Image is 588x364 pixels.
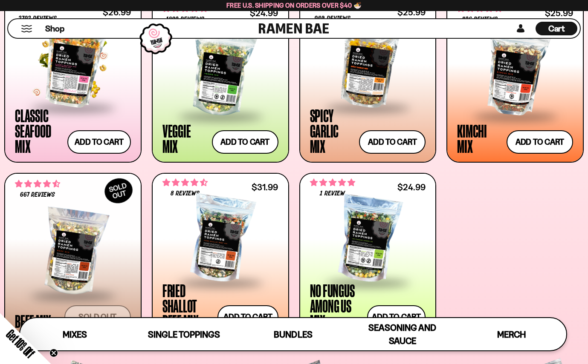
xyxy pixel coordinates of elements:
[15,178,60,189] span: 4.64 stars
[21,25,32,32] button: Mobile Menu Trigger
[129,318,238,350] a: Single Toppings
[162,177,208,188] span: 4.62 stars
[320,190,345,197] span: 1 review
[217,305,278,329] button: Add to cart
[20,192,55,198] span: 667 reviews
[45,23,64,34] span: Shop
[548,23,565,34] span: Cart
[274,329,312,340] span: Bundles
[368,322,436,346] span: Seasoning and Sauce
[148,329,220,340] span: Single Toppings
[171,190,200,197] span: 8 reviews
[4,173,142,338] a: SOLDOUT 4.64 stars 667 reviews Beef Mix Sold out
[162,123,208,154] div: Veggie Mix
[457,123,502,154] div: Kimchi Mix
[212,130,278,154] button: Add to cart
[310,177,355,188] span: 5.00 stars
[4,327,37,360] span: Get 10% Off
[226,1,362,9] span: Free U.S. Shipping on Orders over $40 🍜
[397,183,426,191] div: $24.99
[238,318,348,350] a: Bundles
[299,173,437,338] a: 5.00 stars 1 review $24.99 No Fungus Among Us Mix Add to cart
[162,283,213,329] div: Fried Shallot Beef Mix
[45,22,64,35] a: Shop
[152,173,289,338] a: 4.62 stars 8 reviews $31.99 Fried Shallot Beef Mix Add to cart
[348,318,457,350] a: Seasoning and Sauce
[252,183,278,191] div: $31.99
[100,174,137,208] div: SOLD OUT
[367,305,426,329] button: Add to cart
[536,19,577,38] a: Cart
[67,130,131,154] button: Add to cart
[359,130,426,154] button: Add to cart
[63,329,87,340] span: Mixes
[497,329,526,340] span: Merch
[310,108,355,154] div: Spicy Garlic Mix
[310,283,363,329] div: No Fungus Among Us Mix
[507,130,573,154] button: Add to cart
[49,349,58,357] button: Close teaser
[457,318,566,350] a: Merch
[15,108,63,154] div: Classic Seafood Mix
[20,318,129,350] a: Mixes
